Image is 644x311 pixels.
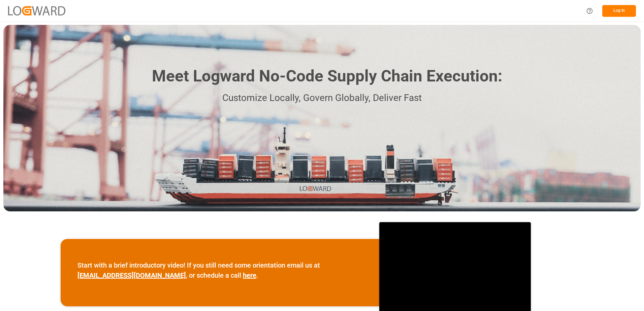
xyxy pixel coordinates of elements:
a: [EMAIL_ADDRESS][DOMAIN_NAME] [77,271,186,279]
button: Help Center [582,3,597,19]
a: here [243,271,256,279]
p: Start with a brief introductory video! If you still need some orientation email us at , or schedu... [77,260,362,280]
img: Logward_new_orange.png [8,6,65,15]
h1: Meet Logward No-Code Supply Chain Execution: [152,64,502,88]
p: Customize Locally, Govern Globally, Deliver Fast [142,91,502,106]
button: Log In [602,5,636,17]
